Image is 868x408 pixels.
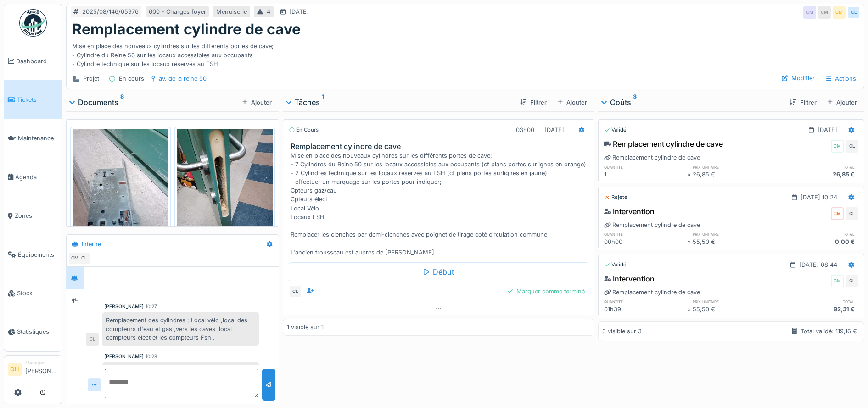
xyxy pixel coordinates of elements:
div: Remplacement cylindre de cave [604,153,700,162]
span: Équipements [18,250,58,259]
div: Marquer comme terminé [504,285,588,298]
div: Documents [70,97,239,108]
div: 55,50 € [693,237,775,246]
div: 600 - Charges foyer [149,7,206,16]
span: Stock [17,289,58,298]
div: Filtrer [786,96,820,109]
div: 26,85 € [693,170,775,179]
div: Coûts [602,97,782,108]
div: 1 [604,170,687,179]
div: Filtrer [516,96,550,109]
h6: quantité [604,298,687,304]
div: En cours [289,126,319,134]
div: Tâches [286,97,513,108]
h6: total [776,231,858,237]
img: jyyvohhdruitxg41rnbyr7f2i2ma [73,129,168,257]
div: 10:28 [146,353,157,360]
h6: quantité [604,231,687,237]
h6: total [776,298,858,304]
span: Statistiques [17,327,58,336]
div: Mise en place des nouveaux cylindres sur les différents portes de cave; - Cylindre du Reine 50 su... [72,38,858,68]
div: 3 visible sur 3 [602,327,642,336]
div: Remplacement cylindre de cave [604,221,700,229]
div: × [687,237,693,246]
div: 2025/08/146/05976 [82,7,139,16]
img: eu9houx42meh3ykavqp3vwnnuvye [177,129,273,257]
div: Ajouter [239,96,275,109]
div: CM [831,207,844,220]
div: [DATE] 10:24 [801,193,837,202]
div: Menuiserie [216,7,247,16]
li: [PERSON_NAME] [25,359,58,379]
div: 4 [267,7,270,16]
span: Maintenance [18,134,58,143]
div: 01h39 [604,305,687,314]
div: [DATE] 08:44 [799,260,837,269]
div: Remplacement cylindre de cave [604,138,723,149]
span: Agenda [15,173,58,182]
span: Dashboard [16,57,58,66]
div: Remplacement cylindre de cave [604,288,700,297]
div: Ajouter [554,96,591,109]
h6: prix unitaire [693,164,775,170]
li: OH [8,363,22,376]
div: CM [833,6,846,19]
img: Badge_color-CXgf-gQk.svg [19,9,47,37]
div: CM [68,252,81,265]
div: CM [818,6,831,19]
div: Remplacement des cylindres ; Local vélo ,local des compteurs d'eau et gas ,vers les caves ,local ... [102,312,259,346]
div: 10:27 [146,303,157,310]
div: Rejeté [604,193,627,201]
div: CL [847,6,860,19]
div: CM [831,275,844,287]
div: Ajouter [824,96,861,109]
div: 55,50 € [693,305,775,314]
div: 26,85 € [776,170,858,179]
span: Zones [15,211,58,220]
h3: Remplacement cylindre de cave [291,142,591,151]
h6: total [776,164,858,170]
div: Interne [82,240,101,248]
div: Projet [83,74,99,83]
a: Maintenance [4,119,62,158]
div: [DATE] [289,7,309,16]
div: CL [846,275,858,287]
div: Début [289,262,589,281]
a: Tickets [4,80,62,119]
div: Modifier [778,72,818,84]
h6: prix unitaire [693,231,775,237]
div: CM [831,140,844,153]
div: Actions [822,72,860,85]
div: 03h00 [516,126,534,134]
h6: quantité [604,164,687,170]
span: Tickets [17,95,58,104]
div: [PERSON_NAME] [104,303,144,310]
h6: prix unitaire [693,298,775,304]
a: Zones [4,197,62,235]
div: × [687,170,693,179]
div: Total validé: 119,16 € [801,327,857,336]
sup: 3 [633,97,637,108]
div: CL [846,140,858,153]
div: CL [78,252,90,265]
div: Intervention [604,273,655,284]
a: Agenda [4,158,62,196]
div: [DATE] [818,126,837,134]
div: Pour les deux locaux des compteurs eau ,il faut remplacer les serrures ordinaires par des serrure... [102,362,259,396]
div: [PERSON_NAME] [104,353,144,360]
div: Mise en place des nouveaux cylindres sur les différents portes de cave; - 7 Cylindres du Reine 50... [291,151,591,257]
div: av. de la reine 50 [159,74,207,83]
div: Validé [604,126,627,134]
a: Équipements [4,235,62,274]
div: × [687,305,693,314]
a: Dashboard [4,42,62,80]
div: Manager [25,359,58,366]
h1: Remplacement cylindre de cave [72,21,301,38]
a: Statistiques [4,313,62,351]
a: Stock [4,274,62,312]
div: [DATE] [544,126,564,134]
a: OH Manager[PERSON_NAME] [8,359,58,381]
div: CL [86,333,99,346]
div: 1 visible sur 1 [287,323,324,331]
div: Validé [604,261,627,269]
